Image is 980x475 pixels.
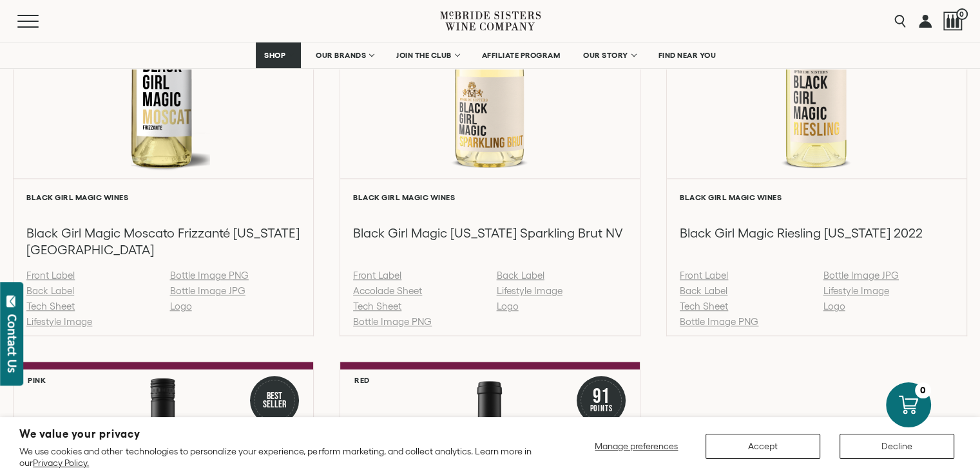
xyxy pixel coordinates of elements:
a: Tech Sheet [353,301,401,312]
button: Decline [840,434,954,459]
a: Front Label [353,270,401,281]
h6: Black Girl Magic Wines [353,193,627,201]
a: Bottle Image JPG [823,270,899,281]
a: Tech Sheet [680,301,728,312]
span: AFFILIATE PROGRAM [482,51,561,60]
a: Lifestyle Image [823,285,889,296]
a: Bottle Image PNG [170,270,249,281]
button: Mobile Menu Trigger [17,15,64,28]
h6: Black Girl Magic Wines [680,193,954,201]
a: FIND NEAR YOU [650,42,725,68]
span: FIND NEAR YOU [658,51,716,60]
span: 0 [956,8,968,20]
a: Back Label [680,285,727,296]
h3: Black Girl Magic Riesling [US_STATE] 2022 [680,225,954,241]
a: AFFILIATE PROGRAM [474,42,569,68]
span: SHOP [264,51,286,60]
a: OUR BRANDS [307,42,381,68]
a: Front Label [26,270,75,281]
a: Lifestyle Image [497,285,562,296]
p: We use cookies and other technologies to personalize your experience, perform marketing, and coll... [19,445,540,469]
a: Lifestyle Image [26,316,92,327]
a: Back Label [26,285,74,296]
span: Manage preferences [595,441,678,451]
a: Logo [170,301,192,312]
h6: Red [354,376,370,384]
a: Bottle Image JPG [170,285,245,296]
a: OUR STORY [575,42,644,68]
h6: Pink [28,376,46,384]
a: Bottle Image PNG [353,316,432,327]
a: Back Label [497,270,544,281]
a: Front Label [680,270,728,281]
a: SHOP [256,42,301,68]
h3: Black Girl Magic Moscato Frizzanté [US_STATE] [GEOGRAPHIC_DATA] [26,225,300,258]
h2: We value your privacy [19,429,540,440]
a: Logo [497,301,519,312]
button: Accept [706,434,820,459]
a: Logo [823,301,845,312]
button: Manage preferences [587,434,686,459]
a: Tech Sheet [26,301,75,312]
div: 0 [915,382,931,398]
div: Contact Us [6,314,19,373]
a: Bottle Image PNG [680,316,758,327]
a: Accolade Sheet [353,285,422,296]
a: Privacy Policy. [33,458,89,468]
span: OUR BRANDS [316,51,366,60]
span: JOIN THE CLUB [396,51,452,60]
h3: Black Girl Magic [US_STATE] Sparkling Brut NV [353,225,627,241]
a: JOIN THE CLUB [388,42,467,68]
span: OUR STORY [583,51,628,60]
h6: Black Girl Magic Wines [26,193,300,201]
